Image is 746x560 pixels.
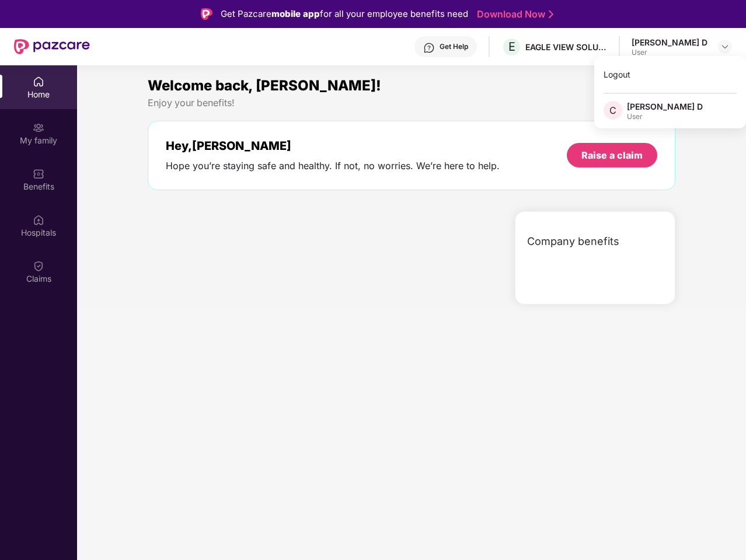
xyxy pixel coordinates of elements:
[720,42,730,51] img: svg+xml;base64,PHN2ZyBpZD0iRHJvcGRvd24tMzJ4MzIiIHhtbG5zPSJodHRwOi8vd3d3LnczLm9yZy8yMDAwL3N2ZyIgd2...
[271,8,320,19] strong: mobile app
[33,260,44,272] img: svg+xml;base64,PHN2ZyBpZD0iQ2xhaW0iIHhtbG5zPSJodHRwOi8vd3d3LnczLm9yZy8yMDAwL3N2ZyIgd2lkdGg9IjIwIi...
[508,40,515,54] span: E
[221,7,468,21] div: Get Pazcare for all your employee benefits need
[527,233,619,250] span: Company benefits
[148,77,381,94] span: Welcome back, [PERSON_NAME]!
[33,168,44,180] img: svg+xml;base64,PHN2ZyBpZD0iQmVuZWZpdHMiIHhtbG5zPSJodHRwOi8vd3d3LnczLm9yZy8yMDAwL3N2ZyIgd2lkdGg9Ij...
[525,41,607,52] div: EAGLE VIEW SOLUTIONS PRIVATE LIMITED
[632,48,707,57] div: User
[33,214,44,226] img: svg+xml;base64,PHN2ZyBpZD0iSG9zcGl0YWxzIiB4bWxucz0iaHR0cDovL3d3dy53My5vcmcvMjAwMC9zdmciIHdpZHRoPS...
[201,8,212,20] img: Logo
[581,149,643,162] div: Raise a claim
[33,76,44,87] img: svg+xml;base64,PHN2ZyBpZD0iSG9tZSIgeG1sbnM9Imh0dHA6Ly93d3cudzMub3JnLzIwMDAvc3ZnIiB3aWR0aD0iMjAiIG...
[477,8,550,20] a: Download Now
[14,39,90,54] img: New Pazcare Logo
[549,8,553,20] img: Stroke
[423,42,435,54] img: svg+xml;base64,PHN2ZyBpZD0iSGVscC0zMngzMiIgeG1sbnM9Imh0dHA6Ly93d3cudzMub3JnLzIwMDAvc3ZnIiB3aWR0aD...
[632,37,707,48] div: [PERSON_NAME] D
[440,42,468,51] div: Get Help
[148,97,675,109] div: Enjoy your benefits!
[166,160,500,172] div: Hope you’re staying safe and healthy. If not, no worries. We’re here to help.
[166,139,500,153] div: Hey, [PERSON_NAME]
[33,122,44,134] img: svg+xml;base64,PHN2ZyB3aWR0aD0iMjAiIGhlaWdodD0iMjAiIHZpZXdCb3g9IjAgMCAyMCAyMCIgZmlsbD0ibm9uZSIgeG...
